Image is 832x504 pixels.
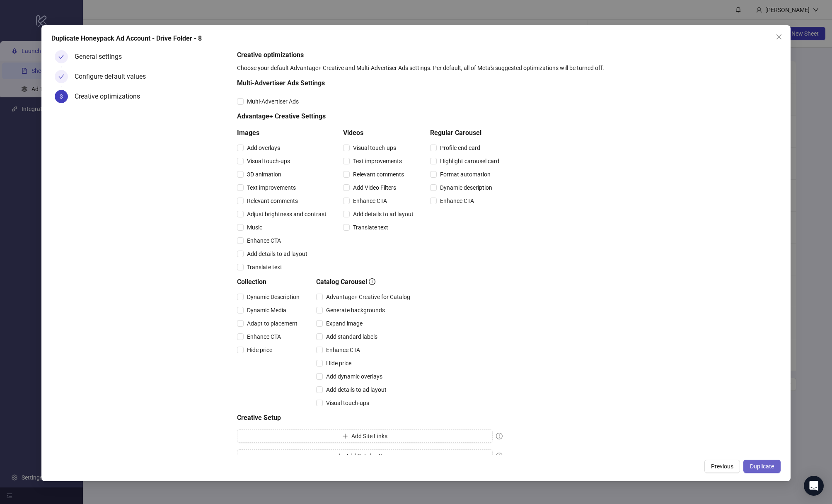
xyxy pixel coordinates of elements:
span: Enhance CTA [437,196,477,205]
h5: Creative Setup [237,413,503,423]
h5: Regular Carousel [430,128,503,138]
h5: Videos [343,128,417,138]
span: Relevant comments [244,196,301,205]
span: info-circle [369,278,375,285]
span: Enhance CTA [350,196,390,205]
span: Generate backgrounds [323,306,388,315]
span: Enhance CTA [244,332,284,341]
span: Enhance CTA [323,345,363,354]
span: Profile end card [437,143,484,152]
span: Adjust brightness and contrast [244,210,330,219]
span: Relevant comments [350,170,407,179]
span: Add Site Links [351,433,387,439]
button: Close [772,30,786,43]
span: Add details to ad layout [350,210,417,219]
span: Visual touch-ups [244,157,293,166]
span: Multi-Advertiser Ads [244,97,302,106]
span: Dynamic Description [244,292,303,301]
span: 3D animation [244,170,285,179]
span: Advantage+ Creative for Catalog [323,292,414,301]
span: Format automation [437,170,494,179]
div: Choose your default Advantage+ Creative and Multi-Advertiser Ads settings. Per default, all of Me... [237,63,777,72]
div: Open Intercom Messenger [804,476,824,496]
h5: Collection [237,277,303,287]
button: Add Catalog Items [237,449,493,463]
div: Configure default values [75,70,152,83]
span: close [776,34,782,40]
h5: Multi-Advertiser Ads Settings [237,78,503,88]
span: Hide price [244,345,276,354]
span: Add dynamic overlays [323,372,386,381]
span: exclamation-circle [496,453,503,459]
span: Translate text [244,263,285,272]
h5: Images [237,128,330,138]
span: Previous [711,463,733,470]
span: Dynamic Media [244,306,290,315]
span: Text improvements [244,183,299,192]
div: Duplicate Honeypack Ad Account - Drive Folder - 8 [51,34,780,43]
button: Add Site Links [237,429,493,443]
span: Adapt to placement [244,319,301,328]
span: Add Video Filters [350,183,399,192]
span: check [58,74,64,80]
span: Dynamic description [437,183,496,192]
h5: Creative optimizations [237,50,777,60]
span: Duplicate [750,463,774,470]
span: Hide price [323,359,355,368]
button: Previous [704,460,740,473]
span: exclamation-circle [496,433,503,439]
span: Add Catalog Items [346,453,393,459]
span: Translate text [350,223,392,232]
button: Duplicate [743,460,781,473]
span: Text improvements [350,157,405,166]
span: check [58,54,64,60]
span: Visual touch-ups [323,398,372,408]
h5: Advantage+ Creative Settings [237,111,503,121]
span: Enhance CTA [244,236,284,245]
span: plus [342,433,348,439]
span: Visual touch-ups [350,143,399,152]
span: Add details to ad layout [323,385,390,394]
div: General settings [75,50,128,63]
h5: Catalog Carousel [316,277,414,287]
div: Creative optimizations [75,90,147,103]
span: Add overlays [244,143,283,152]
span: Music [244,223,266,232]
span: 3 [60,93,63,100]
span: Add standard labels [323,332,381,341]
span: Add details to ad layout [244,249,311,258]
span: Expand image [323,319,366,328]
span: plus [336,453,342,459]
span: Highlight carousel card [437,157,503,166]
